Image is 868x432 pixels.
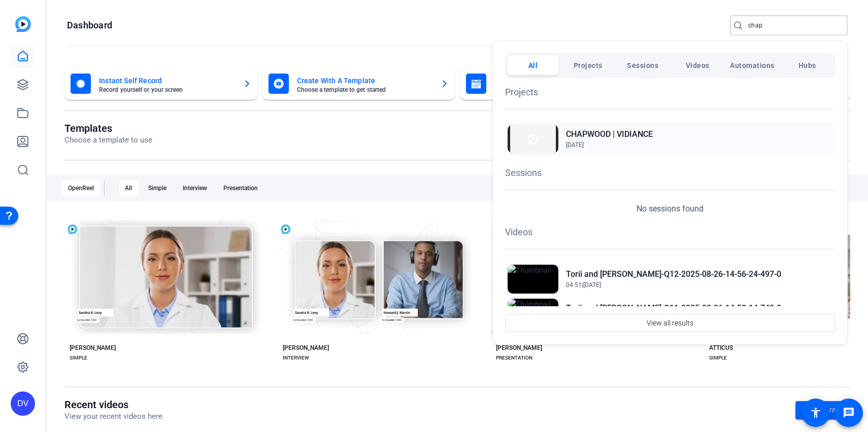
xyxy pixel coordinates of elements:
img: Thumbnail [508,265,558,293]
button: View all results [505,314,835,332]
span: Hubs [798,56,816,75]
span: 04:51 [566,281,582,289]
h2: CHAPWOOD | VIDIANCE [566,128,653,140]
span: Automations [730,56,775,75]
span: All [528,56,538,75]
span: Projects [574,56,603,75]
h1: Projects [505,85,835,99]
h1: Sessions [505,166,835,179]
h2: Torii and [PERSON_NAME]-Q12-2025-08-26-14-56-24-497-0 [566,268,781,280]
span: Videos [686,56,710,75]
h1: Videos [505,225,835,239]
p: No sessions found [637,203,704,215]
img: Thumbnail [508,125,558,153]
img: Thumbnail [508,299,558,327]
span: Sessions [627,56,658,75]
span: [DATE] [583,281,601,289]
span: View all results [647,313,693,333]
span: [DATE] [566,141,584,149]
span: | [582,281,583,289]
h2: Torii and [PERSON_NAME]-Q11-2025-08-26-14-52-14-743-0 [566,302,781,314]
